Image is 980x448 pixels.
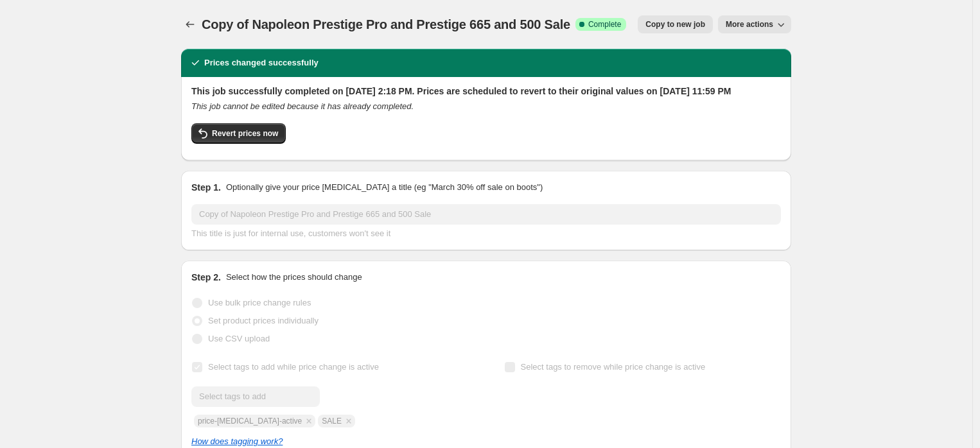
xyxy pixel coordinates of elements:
[718,15,791,33] button: More actions
[191,271,221,284] h2: Step 2.
[588,19,621,30] span: Complete
[191,123,286,144] button: Revert prices now
[191,436,283,446] a: How does tagging work?
[521,362,706,372] span: Select tags to remove while price change is active
[226,181,543,194] p: Optionally give your price [MEDICAL_DATA] a title (eg "March 30% off sale on boots")
[202,17,570,31] span: Copy of Napoleon Prestige Pro and Prestige 665 and 500 Sale
[208,362,379,372] span: Select tags to add while price change is active
[208,298,311,307] span: Use bulk price change rules
[191,386,320,407] input: Select tags to add
[191,101,414,111] i: This job cannot be edited because it has already completed.
[204,56,319,69] h2: Prices changed successfully
[226,271,362,284] p: Select how the prices should change
[191,85,781,98] h2: This job successfully completed on [DATE] 2:18 PM. Prices are scheduled to revert to their origin...
[191,204,781,225] input: 30% off holiday sale
[191,228,390,238] span: This title is just for internal use, customers won't see it
[212,128,278,139] span: Revert prices now
[638,15,713,33] button: Copy to new job
[208,316,319,325] span: Set product prices individually
[726,19,773,30] span: More actions
[208,334,270,343] span: Use CSV upload
[181,15,199,33] button: Price change jobs
[191,181,221,194] h2: Step 1.
[645,19,705,30] span: Copy to new job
